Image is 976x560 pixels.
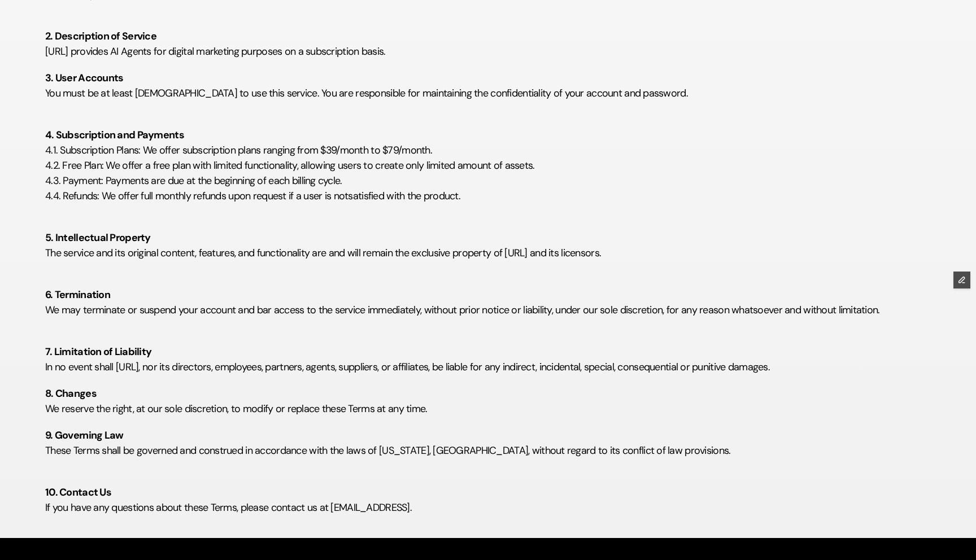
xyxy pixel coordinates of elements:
strong: 5. Intellectual Property [45,231,151,244]
p: You must be at least [DEMOGRAPHIC_DATA] to use this service. You are responsible for maintaining ... [45,71,931,101]
p: We reserve the right, at our sole discretion, to modify or replace these Terms at any time. [45,386,931,417]
strong: 6. Termination [45,288,110,301]
p: 4.1. Subscription Plans: We offer subscription plans ranging from $39/month to $79/month. 4.2. Fr... [45,112,931,204]
strong: 8. Changes [45,387,97,400]
p: If you have any questions about these Terms, please contact us at [EMAIL_ADDRESS]. [45,470,931,515]
p: [URL] provides AI Agents for digital marketing purposes on a subscription basis. [45,14,931,59]
strong: 7. Limitation of Liability [45,345,151,358]
strong: 10. Contact Us [45,485,111,499]
strong: 3. User Accounts [45,71,123,85]
strong: 4. Subscription and Payments [45,128,184,142]
p: In no event shall [URL], nor its directors, employees, partners, agents, suppliers, or affiliates... [45,329,931,375]
p: We may terminate or suspend your account and bar access to the service immediately, without prior... [45,272,931,318]
strong: 9. Governing Law [45,428,123,442]
strong: 2. Description of Service [45,29,156,43]
p: These Terms shall be governed and construed in accordance with the laws of [US_STATE], [GEOGRAPHI... [45,428,931,458]
p: The service and its original content, features, and functionality are and will remain the exclusi... [45,215,931,261]
button: Edit Framer Content [953,272,970,288]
